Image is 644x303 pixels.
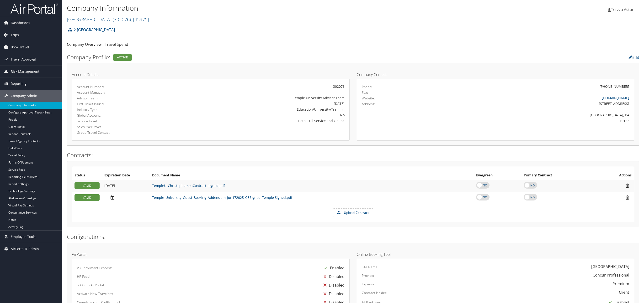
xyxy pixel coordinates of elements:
span: Reporting [11,78,27,90]
h2: Contracts: [67,151,639,159]
label: Contract Holder: [362,290,387,295]
label: Advisor Team: [77,96,161,101]
span: [DATE] [104,183,115,188]
div: Temple University Advisor Team [169,95,345,100]
span: Risk Management [11,66,39,77]
div: Add/Edit Date [104,184,147,188]
label: Service Level: [77,119,161,123]
div: [GEOGRAPHIC_DATA] [591,264,629,269]
label: First Ticket Issued: [77,102,161,106]
label: Provider: [362,273,376,278]
div: Active [113,54,132,61]
label: V3 Enrollment Process: [77,266,112,270]
a: [DOMAIN_NAME] [602,96,629,100]
a: Terzza Aston [608,2,639,17]
span: Terzza Aston [611,7,634,12]
div: Education/University/Training [169,107,345,112]
h4: Company Contact: [357,73,634,77]
span: Dashboards [11,17,30,29]
label: Activate New Travelers: [77,291,113,296]
div: [STREET_ADDRESS] [430,101,629,106]
div: Enabled [322,264,345,272]
label: Fax: [362,90,368,95]
div: [PHONE_NUMBER] [600,84,629,89]
h4: Account Details: [72,73,350,77]
span: ( 302076 ) [113,16,131,23]
th: Primary Contract [521,171,596,180]
span: Employee Tools [11,231,36,243]
img: airportal-logo.png [11,3,58,14]
label: HR Feed: [77,274,90,279]
div: [DATE] [169,101,345,106]
a: [GEOGRAPHIC_DATA] [74,25,115,35]
div: 302076 [169,84,345,89]
h2: Company Profile: [67,53,446,61]
a: TempleU_ChristophersonContract_signed.pdf [152,183,225,188]
span: AirPortal® Admin [11,243,39,255]
th: Status [72,171,102,180]
div: 19122 [430,118,629,123]
label: Upload Contract [333,209,373,217]
div: No [169,113,345,118]
label: Address: [362,102,375,106]
div: Client [619,289,629,295]
div: Disabled [321,281,345,289]
div: VALID [75,182,100,189]
div: Disabled [321,272,345,281]
a: Travel Spend [105,42,128,47]
h4: Online Booking Tool: [357,252,634,256]
i: Remove Contract [623,183,632,188]
label: SSO into AirPortal: [77,283,105,288]
div: Add/Edit Date [104,195,147,200]
h2: Configurations: [67,233,639,241]
label: Account Manager: [77,90,161,95]
label: Industry Type: [77,107,161,112]
div: Both, Full Service and Online [169,118,345,123]
div: [GEOGRAPHIC_DATA], PA [430,113,629,118]
span: , [ 45975 ] [131,16,149,23]
label: Expense: [362,282,375,287]
a: Company Overview [67,42,101,47]
label: Global Account: [77,113,161,118]
span: Travel Approval [11,53,36,65]
span: Company Admin [11,90,37,102]
label: Website: [362,96,375,101]
h1: Company Information [67,3,448,13]
th: Document Name [150,171,474,180]
div: VALID [75,194,100,201]
label: Account Number: [77,84,161,89]
div: Premium [612,281,629,287]
label: Group Travel Contact: [77,130,161,135]
span: Trips [11,29,19,41]
label: Site Name: [362,265,378,269]
label: Sales Executive: [77,124,161,129]
th: Actions [596,171,634,180]
a: Edit [628,55,639,60]
i: Remove Contract [623,195,632,200]
h4: AirPortal: [72,252,350,256]
a: Temple_University_Guest_Booking_Addendum_Jun172025_CBSigned_Temple Signed.pdf [152,195,292,200]
th: Evergreen [474,171,521,180]
div: Disabled [321,289,345,298]
a: [GEOGRAPHIC_DATA] [67,16,149,23]
span: Book Travel [11,41,29,53]
div: Concur Professional [593,272,629,278]
th: Expiration Date [102,171,150,180]
label: Phone: [362,84,372,89]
